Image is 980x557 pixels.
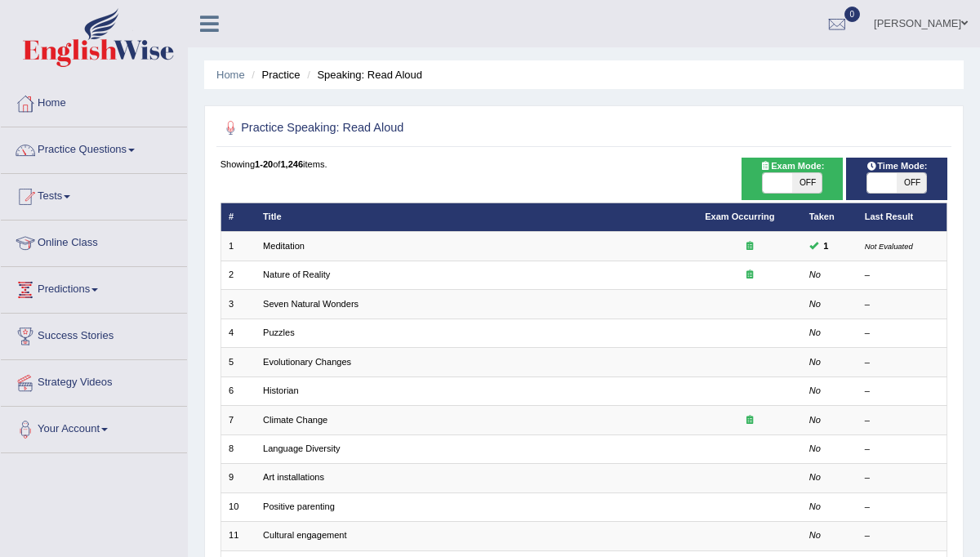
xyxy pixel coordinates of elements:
em: No [809,443,821,453]
li: Practice [247,67,300,82]
a: Home [216,69,245,81]
span: You can still take this question [818,239,834,254]
span: 0 [844,7,861,22]
em: No [809,472,821,482]
em: No [809,385,821,395]
a: Art installations [263,472,324,482]
div: – [865,356,939,369]
td: 6 [220,377,256,405]
li: Speaking: Read Aloud [303,67,422,82]
a: Nature of Reality [263,270,330,279]
a: Language Diversity [263,443,341,453]
td: 8 [220,434,256,463]
a: Evolutionary Changes [263,357,351,367]
div: Exam occurring question [705,414,794,427]
em: No [809,328,821,337]
a: Positive parenting [263,501,335,511]
a: Tests [1,174,187,215]
div: Show exams occurring in exams [742,158,844,200]
span: Exam Mode: [755,159,830,174]
a: Predictions [1,267,187,308]
em: No [809,501,821,511]
a: Exam Occurring [705,212,774,221]
th: Taken [801,203,857,231]
a: Cultural engagement [263,530,347,540]
a: Online Class [1,221,187,261]
span: Time Mode: [861,159,933,174]
td: 7 [220,406,256,434]
h2: Practice Speaking: Read Aloud [220,118,671,139]
div: – [865,385,939,398]
td: 9 [220,464,256,492]
a: Strategy Videos [1,360,187,401]
div: – [865,501,939,514]
a: Your Account [1,407,187,448]
div: – [865,414,939,427]
td: 4 [220,319,256,347]
th: Last Result [857,203,947,231]
a: Climate Change [263,415,327,425]
th: Title [256,203,697,231]
a: Historian [263,385,299,395]
div: Exam occurring question [705,269,794,282]
td: 5 [220,348,256,377]
a: Practice Questions [1,127,187,168]
div: Exam occurring question [705,240,794,253]
a: Home [1,81,187,122]
td: 3 [220,290,256,319]
div: – [865,443,939,456]
em: No [809,530,821,540]
div: – [865,529,939,542]
div: – [865,298,939,311]
em: No [809,357,821,367]
a: Puzzles [263,328,295,337]
div: – [865,269,939,282]
div: – [865,327,939,340]
a: Seven Natural Wonders [263,299,359,309]
em: No [809,270,821,279]
span: OFF [792,173,822,193]
em: No [809,415,821,425]
td: 2 [220,261,256,289]
td: 1 [220,232,256,261]
small: Not Evaluated [865,242,913,251]
th: # [220,203,256,231]
b: 1-20 [255,159,273,169]
a: Success Stories [1,314,187,354]
div: Showing of items. [220,158,948,171]
td: 10 [220,492,256,521]
div: – [865,471,939,484]
a: Meditation [263,241,305,251]
span: OFF [897,173,926,193]
em: No [809,299,821,309]
b: 1,246 [280,159,303,169]
td: 11 [220,522,256,550]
